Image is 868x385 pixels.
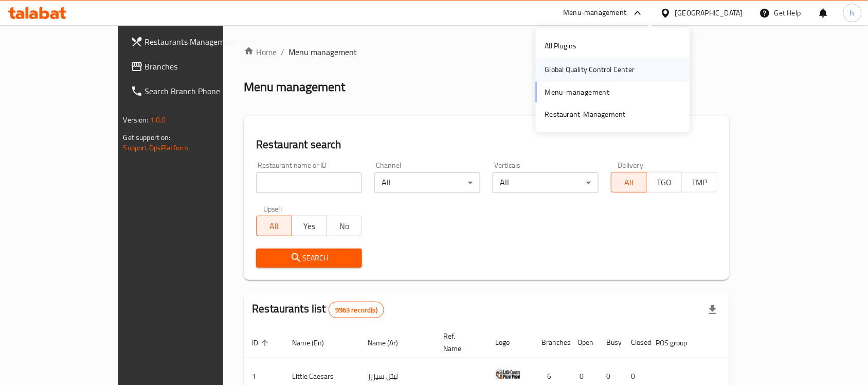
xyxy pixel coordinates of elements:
span: TGO [651,175,678,190]
span: All [261,219,287,234]
a: Branches [122,54,263,79]
div: Global Quality Control Center [545,64,635,75]
div: Export file [700,297,725,322]
span: Ref. Name [443,330,475,355]
span: h [851,7,855,19]
span: Search [264,252,354,265]
button: All [611,172,646,192]
span: Version: [123,113,149,127]
th: Busy [598,327,623,358]
div: Total records count [329,302,384,318]
span: Name (En) [292,337,337,349]
button: TGO [646,172,682,192]
button: Yes [292,216,327,236]
div: All [374,172,480,193]
span: Restaurants Management [145,36,255,48]
div: Menu-management [564,7,627,19]
h2: Restaurants list [252,301,384,318]
button: All [256,216,292,236]
h2: Menu management [244,79,345,95]
span: Menu management [288,46,357,58]
span: 1.0.0 [150,113,166,127]
button: No [327,216,362,236]
input: Search for restaurant name or ID.. [256,172,362,193]
th: Closed [623,327,647,358]
span: All [616,175,642,190]
label: Delivery [618,162,644,169]
th: Logo [487,327,533,358]
span: Name (Ar) [368,337,411,349]
span: Get support on: [123,131,171,144]
div: Restaurant-Management [545,109,626,120]
th: Branches [533,327,569,358]
span: No [331,219,358,234]
span: 9963 record(s) [329,305,384,315]
span: Branches [145,60,255,73]
span: ID [252,337,272,349]
a: Search Branch Phone [122,79,263,103]
label: Upsell [263,205,282,213]
span: Search Branch Phone [145,85,255,97]
div: All [493,172,599,193]
h2: Restaurant search [256,137,717,152]
li: / [281,46,284,58]
span: POS group [656,337,700,349]
nav: breadcrumb [244,46,729,58]
a: Support.OpsPlatform [123,141,189,154]
span: TMP [686,175,713,190]
button: TMP [681,172,717,192]
span: Yes [296,219,323,234]
div: All Plugins [545,40,577,51]
button: Search [256,249,362,268]
th: Open [569,327,598,358]
a: Restaurants Management [122,29,263,54]
div: [GEOGRAPHIC_DATA] [675,7,743,19]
